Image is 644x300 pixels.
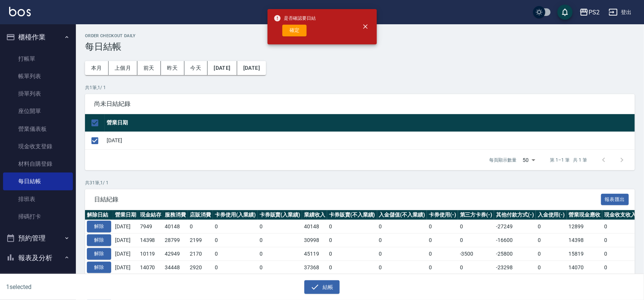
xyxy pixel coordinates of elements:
td: -23298 [494,261,536,274]
td: 0 [377,220,427,234]
th: 卡券使用(入業績) [213,210,258,220]
td: -16600 [494,234,536,247]
td: 28799 [163,234,188,247]
td: 14070 [138,261,163,274]
td: 0 [377,247,427,261]
button: 今天 [184,61,208,75]
td: 0 [602,220,638,234]
button: 報表及分析 [3,248,73,268]
th: 店販消費 [188,210,213,220]
td: 0 [427,247,458,261]
td: 0 [536,220,567,234]
td: 0 [377,234,427,247]
a: 每日結帳 [3,173,73,190]
p: 共 31 筆, 1 / 1 [85,179,635,186]
th: 現金收支收入 [602,210,638,220]
td: 40148 [163,220,188,234]
td: 0 [458,234,494,247]
td: 0 [213,261,258,274]
td: 2170 [188,247,213,261]
td: 0 [458,220,494,234]
td: 7949 [138,220,163,234]
a: 營業儀表板 [3,120,73,138]
a: 報表目錄 [3,270,73,288]
td: [DATE] [113,220,138,234]
td: 45119 [302,247,327,261]
th: 服務消費 [163,210,188,220]
a: 打帳單 [3,50,73,68]
td: 2920 [188,261,213,274]
button: 結帳 [304,280,340,294]
p: 每頁顯示數量 [490,157,517,163]
td: 0 [188,220,213,234]
td: 0 [427,261,458,274]
span: 日結紀錄 [94,196,601,203]
th: 第三方卡券(-) [458,210,494,220]
td: -27249 [494,220,536,234]
button: 前天 [137,61,161,75]
img: Logo [9,7,31,16]
th: 解除日結 [85,210,113,220]
td: 12899 [567,220,603,234]
td: 0 [427,234,458,247]
a: 座位開單 [3,102,73,120]
td: 0 [258,261,302,274]
div: PS2 [589,8,600,17]
td: 0 [427,220,458,234]
a: 掃碼打卡 [3,208,73,225]
a: 現金收支登錄 [3,138,73,155]
td: [DATE] [113,234,138,247]
button: 櫃檯作業 [3,27,73,47]
th: 其他付款方式(-) [494,210,536,220]
h2: Order checkout daily [85,33,635,38]
a: 排班表 [3,190,73,208]
a: 帳單列表 [3,68,73,85]
button: 解除 [87,262,111,273]
td: 0 [327,220,377,234]
td: 0 [327,247,377,261]
td: 10119 [138,247,163,261]
button: 上個月 [109,61,137,75]
button: PS2 [576,5,603,20]
td: 14070 [567,261,603,274]
td: 0 [327,261,377,274]
h3: 每日結帳 [85,41,635,52]
span: 是否確認要日結 [274,14,316,22]
td: 0 [213,247,258,261]
td: [DATE] [105,132,635,149]
td: 0 [258,220,302,234]
td: -25800 [494,247,536,261]
th: 營業日期 [113,210,138,220]
td: 0 [536,261,567,274]
td: 0 [602,234,638,247]
td: [DATE] [113,261,138,274]
a: 材料自購登錄 [3,155,73,173]
td: 37368 [302,261,327,274]
p: 共 1 筆, 1 / 1 [85,84,635,91]
button: 解除 [87,248,111,260]
td: 42949 [163,247,188,261]
td: 0 [602,261,638,274]
th: 入金使用(-) [536,210,567,220]
p: 第 1–1 筆 共 1 筆 [550,157,587,163]
td: 0 [258,247,302,261]
td: 40148 [302,220,327,234]
th: 卡券使用(-) [427,210,458,220]
span: 尚未日結紀錄 [94,100,626,108]
button: 報表匯出 [601,194,629,206]
td: 34448 [163,261,188,274]
button: 本月 [85,61,109,75]
button: save [557,5,573,20]
button: 確定 [282,25,307,36]
a: 掛單列表 [3,85,73,102]
th: 營業日期 [105,114,635,132]
td: 0 [258,234,302,247]
button: 預約管理 [3,228,73,248]
td: 0 [602,247,638,261]
td: 0 [536,247,567,261]
button: 解除 [87,221,111,232]
th: 入金儲值(不入業績) [377,210,427,220]
button: 解除 [87,234,111,246]
th: 營業現金應收 [567,210,603,220]
td: 14398 [138,234,163,247]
